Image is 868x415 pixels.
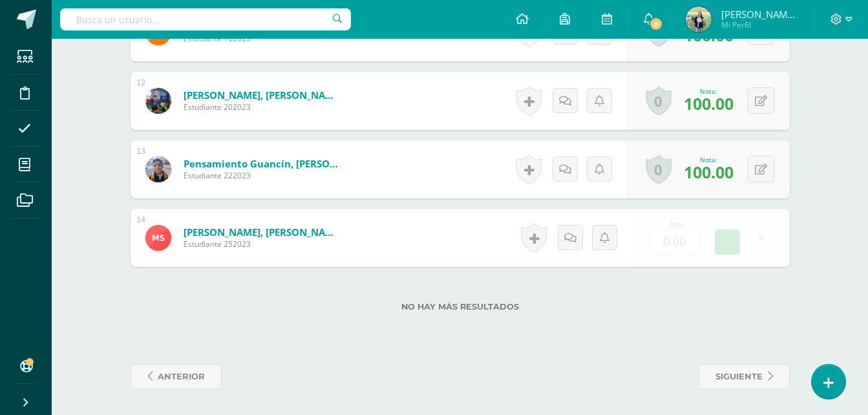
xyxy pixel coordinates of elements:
a: 0 [646,154,672,184]
label: No hay más resultados [131,302,790,312]
span: 8 [649,17,663,31]
span: Estudiante 202023 [184,101,339,112]
img: 8cc08a1ddbd8fc3ff39d803d9af12710.png [686,6,712,32]
a: siguiente [699,364,790,389]
div: Nota [649,221,706,228]
input: Busca un usuario... [60,8,351,30]
a: 0 [646,86,672,116]
a: [PERSON_NAME], [PERSON_NAME] [184,226,339,239]
a: [PERSON_NAME], [PERSON_NAME] [184,89,339,101]
input: 0-100.0 [650,229,700,254]
div: Nota: [684,87,734,96]
span: [PERSON_NAME] Ubedo [PERSON_NAME] [721,8,799,21]
a: anterior [131,364,222,389]
span: Estudiante 252023 [184,239,339,250]
span: Estudiante 222023 [184,170,339,181]
span: 100.00 [684,161,734,183]
a: Pensamiento Guancín, [PERSON_NAME] [184,157,339,170]
div: Nota: [684,155,734,164]
span: anterior [158,365,205,388]
img: 6203767d209400dafc09672f001b6ac4.png [145,88,171,114]
span: Mi Perfil [721,19,799,30]
img: 6ccc26d18a352ba0c01f5bf78ba15260.png [145,225,171,251]
span: 100.00 [684,92,734,114]
span: siguiente [715,365,763,388]
img: 2ac3c77037cda586d02d4707bc3ed4b8.png [145,156,171,182]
